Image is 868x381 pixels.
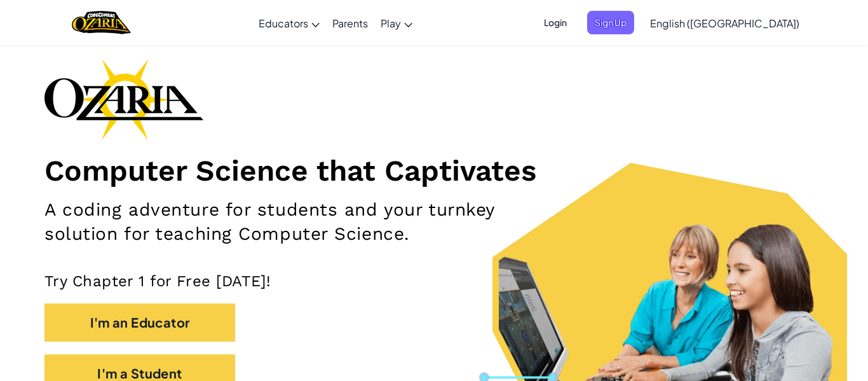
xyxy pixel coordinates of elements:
[44,303,235,342] button: I'm an Educator
[536,11,574,34] button: Login
[44,59,203,140] img: Ozaria branding logo
[650,17,799,30] span: English ([GEOGRAPHIC_DATA])
[44,153,824,188] h1: Computer Science that Captivates
[72,10,131,36] img: Home
[381,17,401,30] span: Play
[259,17,308,30] span: Educators
[44,272,824,291] p: Try Chapter 1 for Free [DATE]!
[644,6,806,40] a: English ([GEOGRAPHIC_DATA])
[326,6,374,40] a: Parents
[374,6,419,40] a: Play
[72,10,131,36] a: Ozaria by CodeCombat logo
[44,198,566,246] h2: A coding adventure for students and your turnkey solution for teaching Computer Science.
[587,11,634,34] button: Sign Up
[252,6,326,40] a: Educators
